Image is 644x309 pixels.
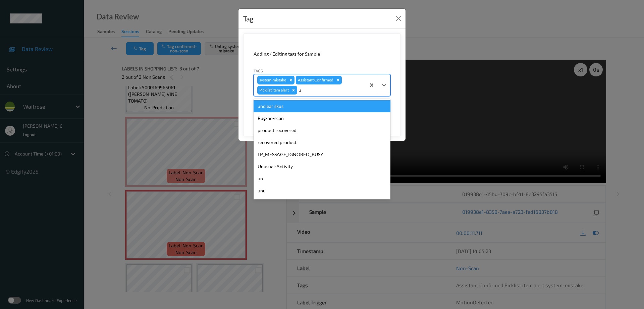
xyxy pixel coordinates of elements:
div: un [254,173,390,185]
div: Tag [243,13,254,24]
div: Assistant Confirmed [296,76,334,84]
div: unu [254,185,390,197]
div: Picklist item alert [257,86,290,95]
div: unclear skus [254,100,390,112]
div: Bug-no-scan [254,112,390,124]
div: recovered product [254,136,390,148]
div: Create "u" [254,197,390,209]
div: product recovered [254,124,390,136]
div: Adding / Editing tags for Sample [254,51,390,57]
div: system-mistake [257,76,287,84]
div: Remove Picklist item alert [290,86,297,95]
div: Unusual-Activity [254,161,390,173]
div: Remove Assistant Confirmed [334,76,342,84]
button: Close [394,14,403,23]
div: LP_MESSAGE_IGNORED_BUSY [254,148,390,161]
label: Tags [254,68,263,74]
div: Remove system-mistake [287,76,294,84]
